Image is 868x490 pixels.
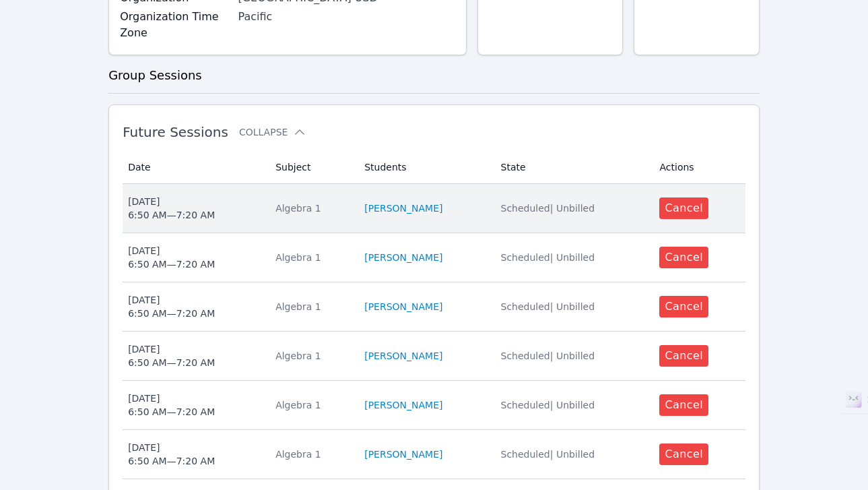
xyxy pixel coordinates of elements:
[275,251,348,264] div: Algebra 1
[364,300,442,313] a: [PERSON_NAME]
[275,349,348,363] div: Algebra 1
[364,398,442,412] a: [PERSON_NAME]
[120,9,230,41] label: Organization Time Zone
[651,151,745,184] th: Actions
[501,449,595,460] span: Scheduled | Unbilled
[659,197,708,219] button: Cancel
[123,381,745,430] tr: [DATE]6:50 AM—7:20 AMAlgebra 1[PERSON_NAME]Scheduled| UnbilledCancel
[123,124,228,140] span: Future Sessions
[659,443,708,465] button: Cancel
[501,203,595,214] span: Scheduled | Unbilled
[123,282,745,332] tr: [DATE]6:50 AM—7:20 AMAlgebra 1[PERSON_NAME]Scheduled| UnbilledCancel
[123,332,745,381] tr: [DATE]6:50 AM—7:20 AMAlgebra 1[PERSON_NAME]Scheduled| UnbilledCancel
[128,392,215,419] div: [DATE] 6:50 AM — 7:20 AM
[493,151,652,184] th: State
[275,398,348,412] div: Algebra 1
[275,202,348,215] div: Algebra 1
[659,345,708,367] button: Cancel
[128,244,215,271] div: [DATE] 6:50 AM — 7:20 AM
[128,342,215,369] div: [DATE] 6:50 AM — 7:20 AM
[501,301,595,312] span: Scheduled | Unbilled
[501,252,595,263] span: Scheduled | Unbilled
[659,394,708,416] button: Cancel
[364,448,442,461] a: [PERSON_NAME]
[501,400,595,410] span: Scheduled | Unbilled
[659,296,708,317] button: Cancel
[275,300,348,313] div: Algebra 1
[123,184,745,233] tr: [DATE]6:50 AM—7:20 AMAlgebra 1[PERSON_NAME]Scheduled| UnbilledCancel
[128,195,215,222] div: [DATE] 6:50 AM — 7:20 AM
[364,251,442,264] a: [PERSON_NAME]
[238,9,455,25] div: Pacific
[123,233,745,282] tr: [DATE]6:50 AM—7:20 AMAlgebra 1[PERSON_NAME]Scheduled| UnbilledCancel
[239,125,306,139] button: Collapse
[356,151,492,184] th: Students
[275,448,348,461] div: Algebra 1
[267,151,356,184] th: Subject
[659,247,708,268] button: Cancel
[108,66,760,85] h3: Group Sessions
[128,293,215,320] div: [DATE] 6:50 AM — 7:20 AM
[364,202,442,215] a: [PERSON_NAME]
[364,349,442,363] a: [PERSON_NAME]
[123,430,745,479] tr: [DATE]6:50 AM—7:20 AMAlgebra 1[PERSON_NAME]Scheduled| UnbilledCancel
[501,350,595,361] span: Scheduled | Unbilled
[128,441,215,468] div: [DATE] 6:50 AM — 7:20 AM
[123,151,267,184] th: Date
